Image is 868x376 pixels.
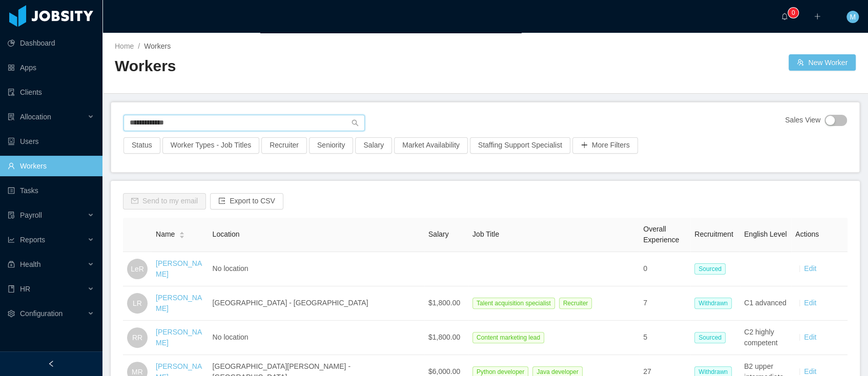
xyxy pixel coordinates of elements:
[428,230,449,238] span: Salary
[138,42,140,50] span: /
[694,299,736,307] a: Withdrawn
[20,309,63,318] span: Configuration
[740,321,791,355] td: C2 highly competent
[694,333,730,341] a: Sourced
[804,299,816,307] a: Edit
[8,33,94,53] a: icon: pie-chartDashboard
[8,131,94,152] a: icon: robotUsers
[209,321,424,355] td: No location
[355,137,392,154] button: Salary
[156,294,202,312] a: [PERSON_NAME]
[781,13,788,20] i: icon: bell
[804,367,816,375] a: Edit
[639,252,690,286] td: 0
[209,252,424,286] td: No location
[639,321,690,355] td: 5
[639,286,690,321] td: 7
[156,259,202,278] a: [PERSON_NAME]
[740,286,791,321] td: C1 advanced
[156,328,202,347] a: [PERSON_NAME]
[694,263,726,275] span: Sourced
[8,113,15,120] i: icon: solution
[472,298,555,309] span: Talent acquisition specialist
[179,230,185,237] div: Sort
[744,230,787,238] span: English Level
[8,310,15,317] i: icon: setting
[472,230,499,238] span: Job Title
[694,332,726,343] span: Sourced
[8,261,15,268] i: icon: medicine-box
[309,137,353,154] button: Seniority
[179,234,185,237] i: icon: caret-down
[352,119,359,127] i: icon: search
[20,236,45,244] span: Reports
[210,193,283,210] button: icon: exportExport to CSV
[694,230,733,238] span: Recruitment
[261,137,307,154] button: Recruiter
[814,13,821,20] i: icon: plus
[131,259,144,279] span: LeR
[8,180,94,201] a: icon: profileTasks
[795,230,819,238] span: Actions
[8,285,15,293] i: icon: book
[133,293,142,314] span: LR
[213,230,240,238] span: Location
[144,42,171,50] span: Workers
[804,333,816,341] a: Edit
[8,212,15,219] i: icon: file-protect
[694,298,732,309] span: Withdrawn
[694,367,736,375] a: Withdrawn
[123,137,160,154] button: Status
[428,299,460,307] span: $1,800.00
[20,260,40,268] span: Health
[8,236,15,243] i: icon: line-chart
[788,8,798,18] sup: 0
[428,367,460,375] span: $6,000.00
[572,137,638,154] button: icon: plusMore Filters
[20,285,30,293] span: HR
[156,229,175,240] span: Name
[115,56,485,77] h2: Workers
[428,333,460,341] span: $1,800.00
[179,231,185,234] i: icon: caret-up
[20,113,51,121] span: Allocation
[694,264,730,273] a: Sourced
[470,137,570,154] button: Staffing Support Specialist
[8,57,94,78] a: icon: appstoreApps
[162,137,259,154] button: Worker Types - Job Titles
[850,11,856,23] span: M
[643,225,679,244] span: Overall Experience
[115,42,134,50] a: Home
[789,54,856,71] button: icon: usergroup-addNew Worker
[132,327,142,348] span: RR
[20,211,42,219] span: Payroll
[785,115,820,126] span: Sales View
[209,286,424,321] td: [GEOGRAPHIC_DATA] - [GEOGRAPHIC_DATA]
[8,82,94,102] a: icon: auditClients
[472,332,544,343] span: Content marketing lead
[394,137,468,154] button: Market Availability
[804,264,816,273] a: Edit
[8,156,94,176] a: icon: userWorkers
[559,298,592,309] span: Recruiter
